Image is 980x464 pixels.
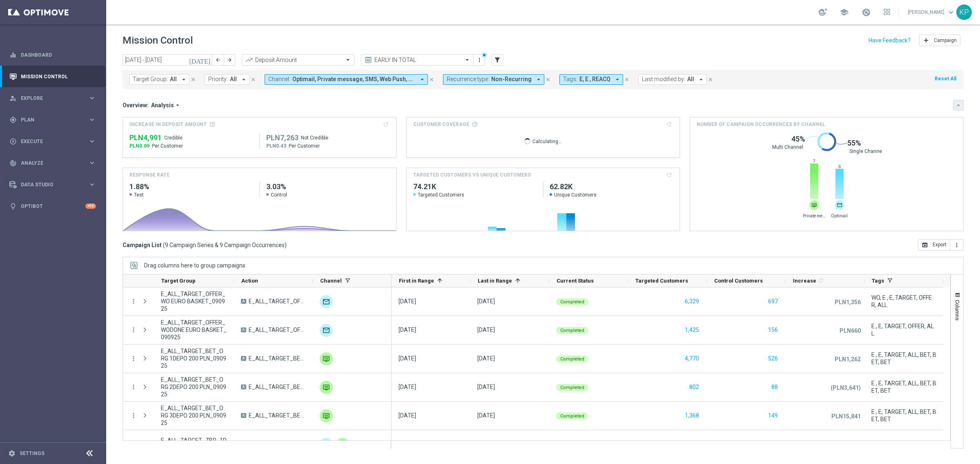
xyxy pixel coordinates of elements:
[9,138,17,145] i: play_circle_outline
[556,412,588,420] colored-tag: Completed
[871,294,936,309] span: WO, E , E, TARGET, OFFER, ALL
[697,121,825,128] span: Number of campaign occurrences by channel
[771,382,779,392] button: 88
[556,383,588,391] colored-tag: Completed
[871,380,936,394] span: E , E, TARGET, ALL, BET, BET, BET
[918,241,964,248] multiple-options-button: Export to CSV
[869,38,911,43] input: Have Feedback?
[21,139,88,144] span: Execute
[320,352,333,365] img: Private message
[494,56,501,64] i: filter_alt
[123,345,392,373] div: Press SPACE to select this row.
[708,77,713,82] i: close
[623,75,630,84] button: close
[956,4,972,20] div: KP
[9,52,96,58] button: equalizer Dashboard
[791,134,805,144] span: 45%
[635,278,688,284] span: Targeted Customers
[361,54,474,66] ng-select: EARLY IN TOTAL
[224,54,235,66] button: arrow_forward
[767,325,779,335] button: 156
[684,411,700,421] button: 1,368
[190,77,196,82] i: close
[266,133,298,143] span: PLN7,263
[161,437,227,451] span: E_ALL_TARGET_ZBR_1DEPO 200 PLN_120925
[477,326,495,334] div: 09 Sep 2025, Tuesday
[249,412,306,419] span: E_ALL_TARGET_BET_ORG 3DEPO 200 PLN_090925
[9,181,88,188] div: Data Studio
[835,356,861,363] p: PLN1,262
[188,54,212,66] button: [DATE]
[809,200,819,210] img: website.svg
[563,76,577,83] span: Tags:
[545,77,551,82] i: close
[840,8,849,17] span: school
[774,440,779,447] label: —
[684,296,700,307] button: 6,329
[443,74,544,85] button: Recurrence type: Non-Recurring arrow_drop_down
[560,299,584,305] span: Completed
[550,182,673,192] h2: 62,820
[189,75,197,84] button: close
[249,383,306,391] span: E_ALL_TARGET_BET_ORG 2DEPO 200 PLN_090925
[88,116,96,124] i: keyboard_arrow_right
[871,408,936,423] span: E , E, TARGET, ALL, BET, BET, BET
[934,38,957,43] span: Campaign
[544,75,552,84] button: close
[205,74,249,85] button: Priority: All arrow_drop_down
[413,182,537,192] h2: 74,209
[847,138,861,148] span: 55%
[123,316,392,345] div: Press SPACE to select this row.
[392,402,943,430] div: Press SPACE to select this row.
[413,192,537,198] span: Targeted Customers
[684,354,700,364] button: 4,770
[559,74,623,85] button: Tags: E, E , REACQ arrow_drop_down
[241,278,258,284] span: Action
[840,327,861,334] p: PLN660
[9,138,88,145] div: Execute
[215,57,221,63] i: arrow_back
[301,135,328,141] span: Not Credible
[129,121,207,128] span: Increase In Deposit Amount
[88,159,96,167] i: keyboard_arrow_right
[918,239,950,251] button: open_in_browser Export
[130,326,137,334] button: more_vert
[392,373,943,402] div: Press SPACE to select this row.
[266,182,390,192] h2: 3.03%
[9,160,96,166] button: track_changes Analyze keyboard_arrow_right
[624,77,630,82] i: close
[129,182,253,192] h2: 1.88%
[122,102,149,109] h3: Overview:
[953,242,960,248] i: more_vert
[477,355,495,362] div: 09 Sep 2025, Tuesday
[428,75,435,84] button: close
[130,298,137,305] i: more_vert
[953,100,964,110] button: keyboard_arrow_down
[9,159,88,167] div: Analyze
[767,411,779,421] button: 149
[399,278,434,284] span: First in Range
[9,95,96,102] div: person_search Explore keyboard_arrow_right
[835,200,844,210] img: email.svg
[835,164,844,169] span: 6
[21,182,88,187] span: Data Studio
[477,298,495,305] div: 09 Sep 2025, Tuesday
[212,54,224,66] button: arrow_back
[714,278,763,284] span: Control Customers
[560,328,584,333] span: Completed
[320,438,333,451] div: Optimail
[241,384,246,389] span: A
[392,345,943,373] div: Press SPACE to select this row.
[21,66,96,87] a: Mission Control
[550,192,673,198] span: Unique Customers
[828,213,851,219] span: Optimail
[165,241,285,249] span: 9 Campaign Series & 9 Campaign Occurrences
[242,54,354,66] ng-select: Deposit Amount
[835,200,844,210] div: Optimail
[130,412,137,419] button: more_vert
[249,326,306,334] span: E_ALL_TARGET_OFFER_WODONE EURO BASKET_090925
[241,356,246,361] span: A
[557,278,594,284] span: Current Status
